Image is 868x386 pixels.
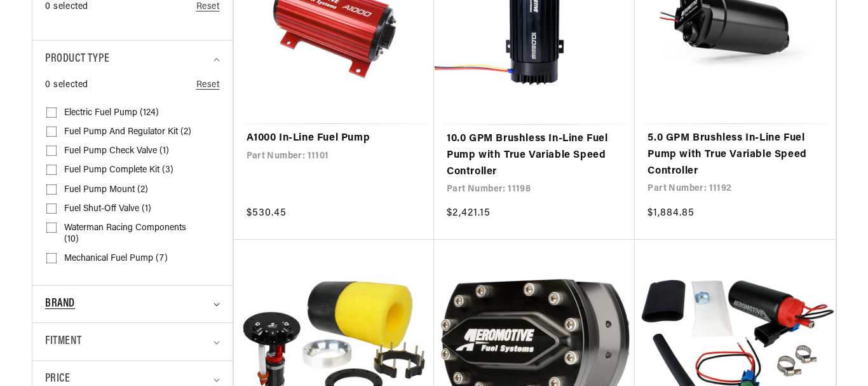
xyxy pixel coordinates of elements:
[64,107,159,119] span: Electric Fuel Pump (124)
[64,146,169,157] span: Fuel Pump Check Valve (1)
[45,323,220,361] summary: Fitment (0 selected)
[64,165,173,176] span: Fuel Pump Complete Kit (3)
[196,78,220,92] a: Reset
[648,130,822,179] a: 5.0 GPM Brushless In-Line Fuel Pump with True Variable Speed Controller
[447,131,622,180] a: 10.0 GPM Brushless In-Line Fuel Pump with True Variable Speed Controller
[45,295,75,314] span: Brand
[45,333,81,351] span: Fitment
[64,223,198,245] span: Waterman Racing Components (10)
[45,78,88,92] span: 0 selected
[45,286,220,323] summary: Brand (0 selected)
[45,41,220,78] summary: Product type (0 selected)
[45,50,109,69] span: Product type
[64,127,191,138] span: Fuel Pump and Regulator Kit (2)
[64,203,151,215] span: Fuel Shut-Off Valve (1)
[64,253,168,265] span: Mechanical Fuel Pump (7)
[247,130,421,147] a: A1000 In-Line Fuel Pump
[64,184,148,196] span: Fuel Pump Mount (2)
